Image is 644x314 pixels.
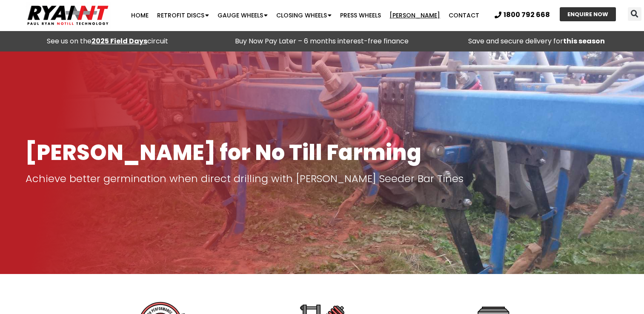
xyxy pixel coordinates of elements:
[560,7,616,21] a: ENQUIRE NOW
[272,7,336,24] a: Closing Wheels
[26,141,618,164] h1: [PERSON_NAME] for No Till Farming
[336,7,385,24] a: Press Wheels
[127,7,153,24] a: Home
[444,7,484,24] a: Contact
[219,35,425,47] p: Buy Now Pay Later – 6 months interest-free finance
[26,2,111,29] img: Ryan NT logo
[628,7,641,21] div: Search
[153,7,213,24] a: Retrofit Discs
[495,11,550,18] a: 1800 792 668
[125,7,485,24] nav: Menu
[385,7,444,24] a: [PERSON_NAME]
[567,11,608,17] span: ENQUIRE NOW
[26,173,618,185] p: Achieve better germination when direct drilling with [PERSON_NAME] Seeder Bar Tines
[434,35,640,47] p: Save and secure delivery for
[4,35,210,47] div: See us on the circuit
[563,36,605,46] strong: this season
[92,36,147,46] a: 2025 Field Days
[504,11,550,18] span: 1800 792 668
[213,7,272,24] a: Gauge Wheels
